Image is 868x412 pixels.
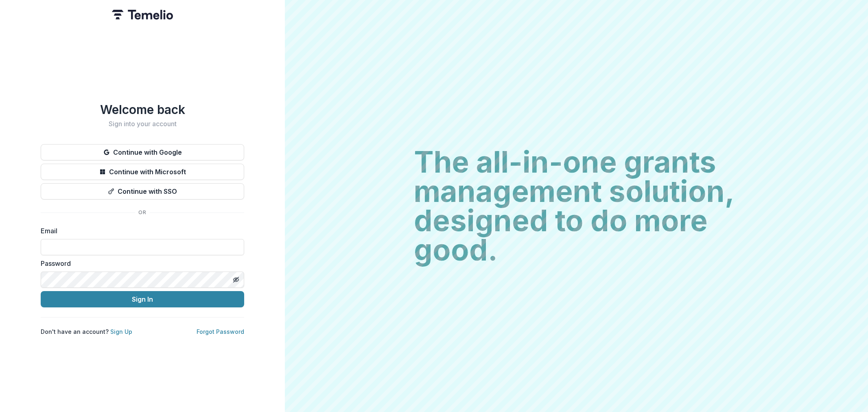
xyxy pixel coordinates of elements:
button: Toggle password visibility [230,273,243,286]
button: Continue with Google [41,144,244,160]
button: Sign In [41,291,244,307]
img: Temelio [112,10,173,20]
h1: Welcome back [41,102,244,117]
a: Forgot Password [197,328,244,335]
h2: Sign into your account [41,120,244,128]
label: Email [41,226,239,236]
a: Sign Up [110,328,132,335]
button: Continue with SSO [41,183,244,199]
button: Continue with Microsoft [41,164,244,180]
label: Password [41,259,239,268]
p: Don't have an account? [41,327,132,336]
